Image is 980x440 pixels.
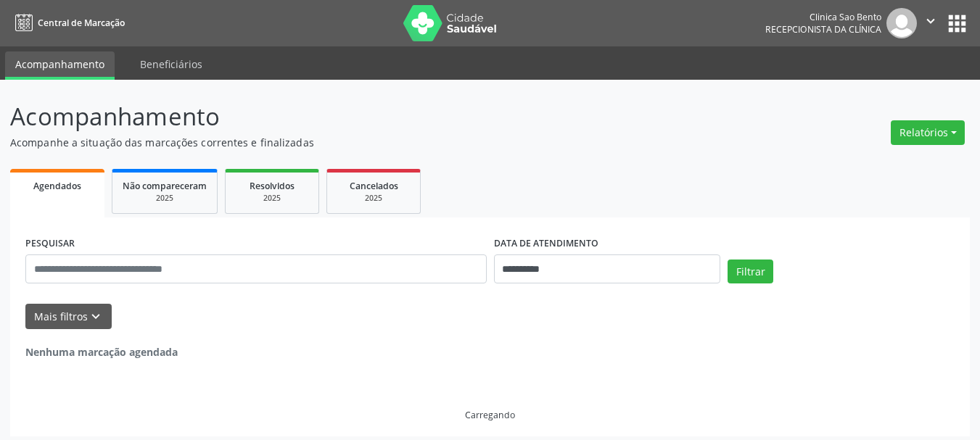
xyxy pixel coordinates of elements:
[944,11,970,36] button: apps
[25,233,75,255] label: PESQUISAR
[38,17,125,29] span: Central de Marcação
[5,51,115,80] a: Acompanhamento
[25,345,178,359] strong: Nenhuma marcação agendada
[886,8,917,38] img: img
[465,409,515,421] div: Carregando
[337,193,410,204] div: 2025
[236,193,308,204] div: 2025
[33,180,81,192] span: Agendados
[123,193,207,204] div: 2025
[494,233,598,255] label: DATA DE ATENDIMENTO
[10,99,682,135] p: Acompanhamento
[10,11,125,35] a: Central de Marcação
[130,51,213,77] a: Beneficiários
[10,135,682,150] p: Acompanhe a situação das marcações correntes e finalizadas
[728,260,773,284] button: Filtrar
[923,13,939,29] i: 
[891,120,965,145] button: Relatórios
[250,180,295,192] span: Resolvidos
[123,180,207,192] span: Não compareceram
[917,8,944,38] button: 
[765,11,881,23] div: Clinica Sao Bento
[765,23,881,36] span: Recepcionista da clínica
[350,180,398,192] span: Cancelados
[25,304,112,329] button: Mais filtroskeyboard_arrow_down
[88,309,104,325] i: keyboard_arrow_down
